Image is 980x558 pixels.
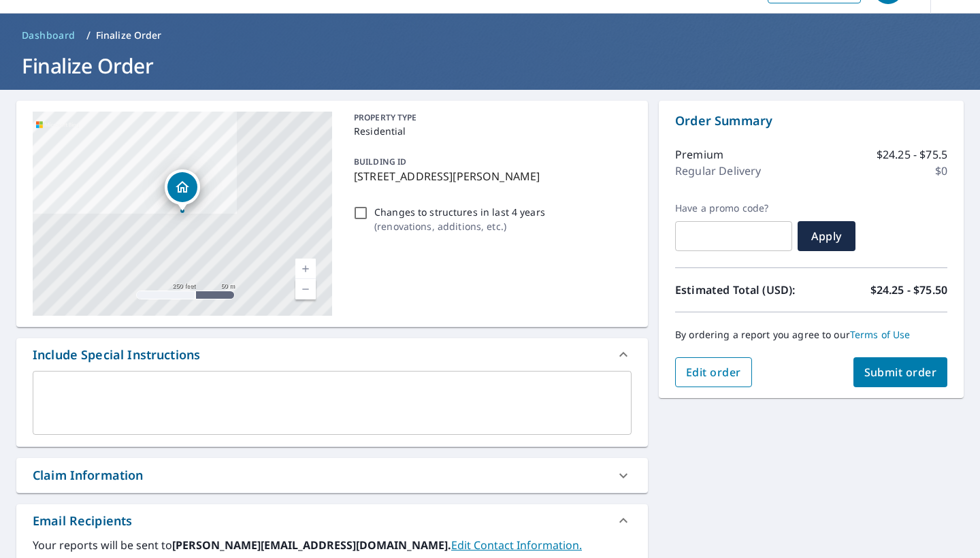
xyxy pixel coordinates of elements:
p: Changes to structures in last 4 years [374,205,545,219]
button: Edit order [675,357,752,387]
span: Edit order [686,365,741,380]
div: Claim Information [33,466,144,485]
p: Premium [675,146,723,163]
p: By ordering a report you agree to our [675,329,947,341]
div: Email Recipients [33,512,132,530]
p: PROPERTY TYPE [354,112,626,124]
nav: breadcrumb [16,24,964,46]
a: Current Level 17, Zoom Out [295,279,316,299]
a: EditContactInfo [451,538,582,553]
p: $0 [935,163,947,179]
h1: Finalize Order [16,52,964,80]
div: Include Special Instructions [33,346,200,364]
p: [STREET_ADDRESS][PERSON_NAME] [354,168,626,184]
label: Have a promo code? [675,202,792,214]
div: Email Recipients [16,504,648,537]
p: ( renovations, additions, etc. ) [374,219,545,233]
a: Dashboard [16,24,81,46]
div: Dropped pin, building 1, Residential property, 4301 S Keating Ave Chicago, IL 60632 [165,169,200,212]
b: [PERSON_NAME][EMAIL_ADDRESS][DOMAIN_NAME]. [172,538,451,553]
a: Terms of Use [850,328,911,341]
div: Claim Information [16,458,648,493]
button: Submit order [853,357,948,387]
a: Current Level 17, Zoom In [295,259,316,279]
div: Include Special Instructions [16,338,648,371]
p: Estimated Total (USD): [675,282,811,298]
p: Regular Delivery [675,163,761,179]
p: Order Summary [675,112,947,130]
button: Apply [798,221,855,251]
span: Submit order [864,365,937,380]
p: $24.25 - $75.5 [877,146,947,163]
span: Apply [808,229,845,244]
p: BUILDING ID [354,156,406,167]
label: Your reports will be sent to [33,537,632,553]
p: Residential [354,124,626,138]
li: / [86,27,91,44]
p: Finalize Order [96,29,162,42]
p: $24.25 - $75.50 [870,282,947,298]
span: Dashboard [22,29,76,42]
